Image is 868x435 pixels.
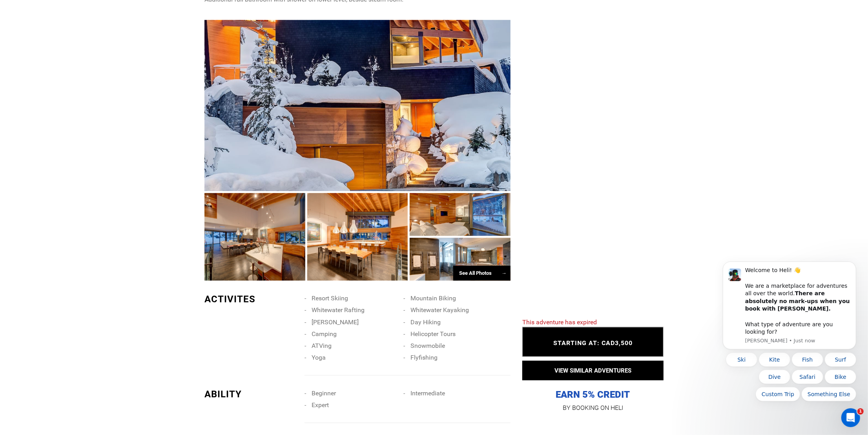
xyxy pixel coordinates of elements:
span: Flyfishing [410,354,438,361]
span: Yoga [312,354,326,361]
span: [PERSON_NAME] [312,318,359,326]
iframe: Intercom live chat [841,408,860,427]
span: Intermediate [410,389,445,397]
div: ACTIVITES [204,292,299,306]
div: ABILITY [204,387,299,401]
iframe: Intercom notifications message [711,210,868,414]
span: Snowmobile [410,342,445,349]
span: Whitewater Kayaking [410,306,469,314]
button: VIEW SIMILAR ADVENTURES [522,361,664,380]
span: 1 [857,408,864,415]
span: Mountain Biking [410,294,456,302]
span: STARTING AT: CAD3,500 [553,339,633,347]
span: Helicopter Tours [410,330,456,338]
span: Day Hiking [410,318,441,326]
p: BY BOOKING ON HELI [522,402,664,413]
span: ATVing [312,342,332,349]
span: Whitewater Rafting [312,306,365,314]
div: See All Photos [453,266,511,281]
span: Expert [312,401,329,409]
span: Camping [312,330,337,338]
span: → [501,270,507,276]
span: This adventure has expired [522,318,597,326]
span: Resort Skiing [312,294,348,302]
span: Beginner [312,389,336,397]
